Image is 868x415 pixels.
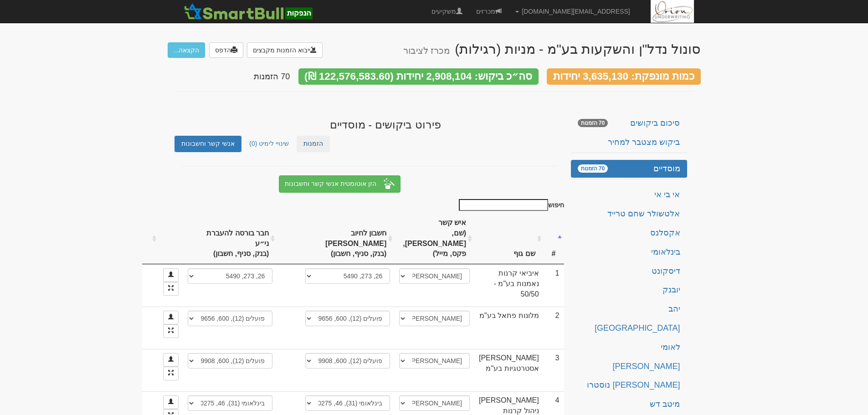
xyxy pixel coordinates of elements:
[181,2,315,20] img: SmartBull Logo
[301,213,395,264] th: חשבון לחיוב כספי (בנק, סניף, חשבון) : activate to sort column ascending
[571,114,687,133] a: סיכום ביקושים
[142,213,159,264] th: : activate to sort column ascending
[571,358,687,376] a: [PERSON_NAME]
[247,42,323,58] button: ייבוא הזמנות מקבצים
[571,376,687,395] a: [PERSON_NAME] נוסטרו
[384,178,395,189] img: hat-and-magic-wand-white-24.png
[297,136,330,152] a: הזמנות
[571,319,687,338] a: [GEOGRAPHIC_DATA]
[571,224,687,242] a: אקסלנס
[474,307,544,349] td: מלונות פתאל בע"מ
[474,213,544,264] th: שם גוף : activate to sort column ascending
[544,307,564,349] td: 2
[459,199,548,211] input: חיפוש
[474,349,544,391] td: [PERSON_NAME] אסטרטגיות בע"מ
[544,349,564,391] td: 3
[571,186,687,204] a: אי בי אי
[403,46,450,56] small: מכרז לציבור
[571,160,687,178] a: מוסדיים
[578,119,608,127] span: 70 הזמנות
[403,41,701,56] div: סונול נדל"ן והשקעות בע"מ - מניות (רגילות)
[544,213,564,264] th: #: activate to sort column descending
[254,72,290,81] span: 70 הזמנות
[578,164,608,173] span: 70 הזמנות
[571,262,687,281] a: דיסקונט
[571,133,687,152] a: ביקוש מצטבר למחיר
[395,213,474,264] th: איש קשר (שם, נייד, פקס, מייל) : activate to sort column ascending
[571,243,687,261] a: בינלאומי
[298,68,539,85] div: סה״כ ביקוש: 2,908,104 יחידות (122,576,583.60 ₪)
[168,42,205,58] button: הקצאה...
[175,136,242,152] a: אנשי קשר וחשבונות
[571,395,687,414] a: מיטב דש
[209,42,243,58] a: הדפס
[456,199,564,211] label: חיפוש
[544,264,564,307] td: 1
[285,180,376,187] span: הזן אוטומטית אנשי קשר וחשבונות
[571,338,687,357] a: לאומי
[571,281,687,299] a: יובנק
[571,300,687,318] a: יהב
[304,119,467,131] h3: פירוט ביקושים - מוסדיים
[279,175,400,193] button: הזן אוטומטית אנשי קשר וחשבונות
[183,213,277,264] th: חבר בורסה להעברת ני״ע (בנק, סניף, חשבון) : activate to sort column ascending
[474,264,544,307] td: איביאי קרנות נאמנות בע"מ - 50/50
[547,68,700,85] div: כמות מונפקת: 3,635,130 יחידות
[571,205,687,223] a: אלטשולר שחם טרייד
[242,136,296,152] a: שינויי לימיט (0)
